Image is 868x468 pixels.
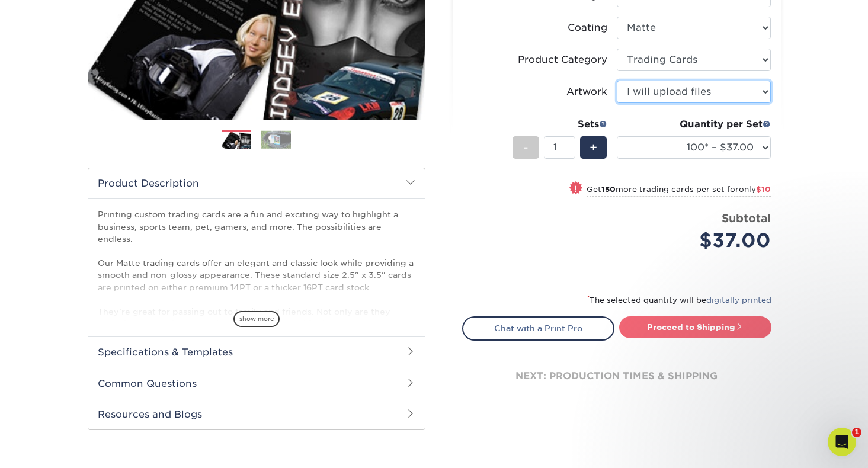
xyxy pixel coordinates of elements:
div: Sets [513,117,607,132]
h2: Resources and Blogs [88,399,425,429]
small: Get more trading cards per set for [587,185,771,197]
div: Quantity per Set [617,117,771,132]
span: + [590,139,597,156]
h2: Common Questions [88,368,425,399]
span: 1 [852,428,861,437]
h2: Product Description [88,168,425,198]
img: Trading Cards 01 [222,130,251,151]
a: Proceed to Shipping [619,316,771,338]
span: $10 [756,185,771,194]
div: Product Category [518,53,607,67]
iframe: Google Customer Reviews [3,432,101,464]
img: Trading Cards 02 [261,130,291,149]
div: Artwork [566,85,607,99]
strong: 150 [601,185,616,194]
strong: Subtotal [722,211,771,225]
iframe: Intercom live chat [828,428,856,456]
span: only [739,185,771,194]
span: ! [574,182,577,195]
div: Coating [568,21,607,35]
small: The selected quantity will be [587,296,771,304]
span: show more [233,311,280,327]
h2: Specifications & Templates [88,336,425,367]
div: $37.00 [626,226,771,255]
div: next: production times & shipping [462,341,771,412]
p: Printing custom trading cards are a fun and exciting way to highlight a business, sports team, pe... [98,209,415,366]
a: Chat with a Print Pro [462,316,614,340]
span: - [523,139,529,156]
a: digitally printed [706,296,771,304]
